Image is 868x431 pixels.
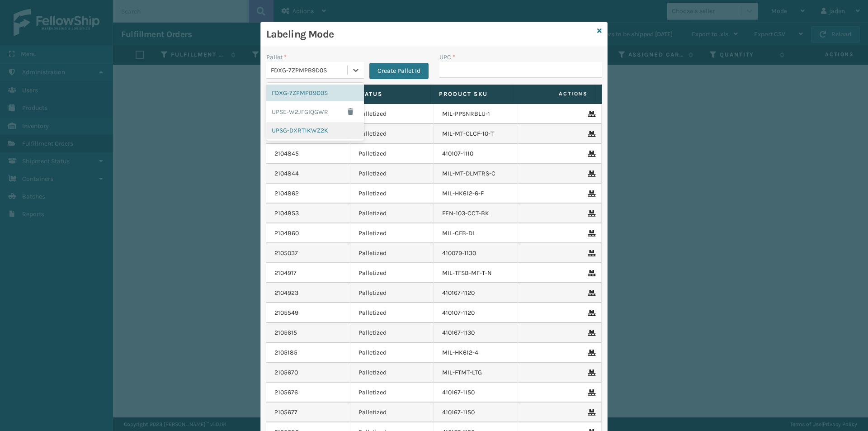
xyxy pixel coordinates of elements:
[434,184,518,204] td: MIL-HK612-6-F
[588,270,593,276] i: Remove From Pallet
[274,408,297,417] a: 2105677
[588,171,593,177] i: Remove From Pallet
[434,343,518,363] td: MIL-HK612-4
[274,348,297,357] a: 2105185
[434,363,518,383] td: MIL-FTMT-LTG
[369,63,429,79] button: Create Pallet Id
[434,323,518,343] td: 410167-1130
[357,90,422,98] label: Status
[350,323,434,343] td: Palletized
[350,283,434,303] td: Palletized
[274,308,298,317] a: 2105549
[588,111,593,117] i: Remove From Pallet
[271,66,348,75] div: FDXG-7ZPMPB9D0S
[588,250,593,256] i: Remove From Pallet
[588,210,593,217] i: Remove From Pallet
[350,204,434,223] td: Palletized
[350,164,434,184] td: Palletized
[588,290,593,296] i: Remove From Pallet
[350,343,434,363] td: Palletized
[588,151,593,157] i: Remove From Pallet
[274,149,299,158] a: 2104845
[266,85,364,101] div: FDXG-7ZPMPB9D0S
[350,263,434,283] td: Palletized
[588,389,593,396] i: Remove From Pallet
[274,249,298,258] a: 2105037
[434,263,518,283] td: MIL-TFSB-MF-T-N
[274,328,297,337] a: 2105615
[350,363,434,383] td: Palletized
[434,283,518,303] td: 410167-1120
[588,330,593,336] i: Remove From Pallet
[434,303,518,323] td: 410107-1120
[274,209,299,218] a: 2104853
[588,350,593,356] i: Remove From Pallet
[588,190,593,197] i: Remove From Pallet
[274,229,299,238] a: 2104860
[350,104,434,124] td: Palletized
[588,409,593,416] i: Remove From Pallet
[588,310,593,316] i: Remove From Pallet
[516,86,593,101] span: Actions
[434,243,518,263] td: 410079-1130
[434,403,518,422] td: 410167-1150
[350,243,434,263] td: Palletized
[274,189,299,198] a: 2104862
[434,104,518,124] td: MIL-PPSNRBLU-1
[266,101,364,122] div: UPSE-W2JFGIQGWR
[434,164,518,184] td: MIL-MT-DLMTRS-C
[274,289,298,298] a: 2104923
[274,269,297,278] a: 2104917
[274,169,299,178] a: 2104844
[434,223,518,243] td: MIL-CFB-DL
[266,52,287,62] label: Pallet
[350,303,434,323] td: Palletized
[350,184,434,204] td: Palletized
[434,144,518,164] td: 410107-1110
[350,124,434,144] td: Palletized
[439,90,505,98] label: Product SKU
[588,369,593,376] i: Remove From Pallet
[350,383,434,403] td: Palletized
[434,124,518,144] td: MIL-MT-CLCF-10-T
[350,144,434,164] td: Palletized
[434,204,518,223] td: FEN-103-CCT-BK
[350,403,434,422] td: Palletized
[274,368,298,377] a: 2105670
[439,52,455,62] label: UPC
[434,383,518,403] td: 410167-1150
[266,28,594,41] h3: Labeling Mode
[350,223,434,243] td: Palletized
[588,131,593,137] i: Remove From Pallet
[266,122,364,139] div: UPSG-DXRT1KWZ2K
[588,230,593,237] i: Remove From Pallet
[274,388,298,397] a: 2105676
